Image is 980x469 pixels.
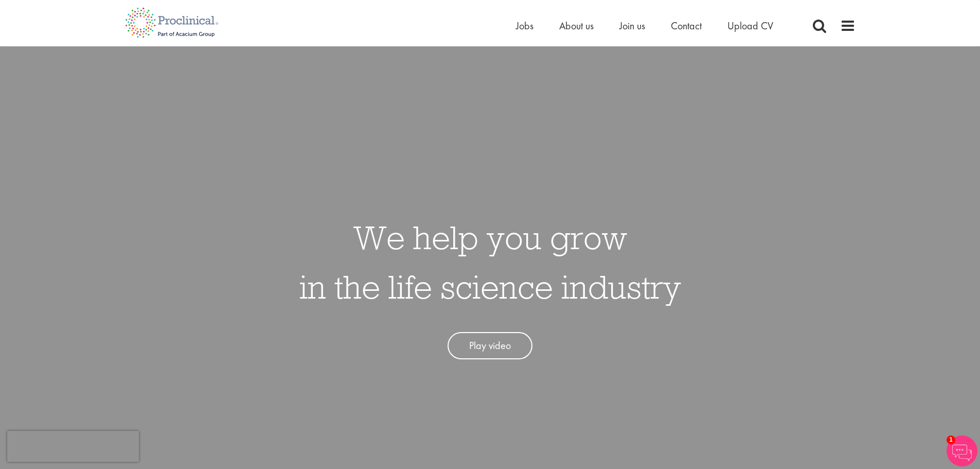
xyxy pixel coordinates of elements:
a: Join us [619,19,645,32]
a: Contact [671,19,702,32]
a: Jobs [516,19,533,32]
a: About us [559,19,594,32]
a: Play video [448,332,532,359]
a: Upload CV [727,19,773,32]
span: 1 [947,436,955,444]
img: Chatbot [947,436,977,466]
h1: We help you grow in the life science industry [299,213,681,311]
